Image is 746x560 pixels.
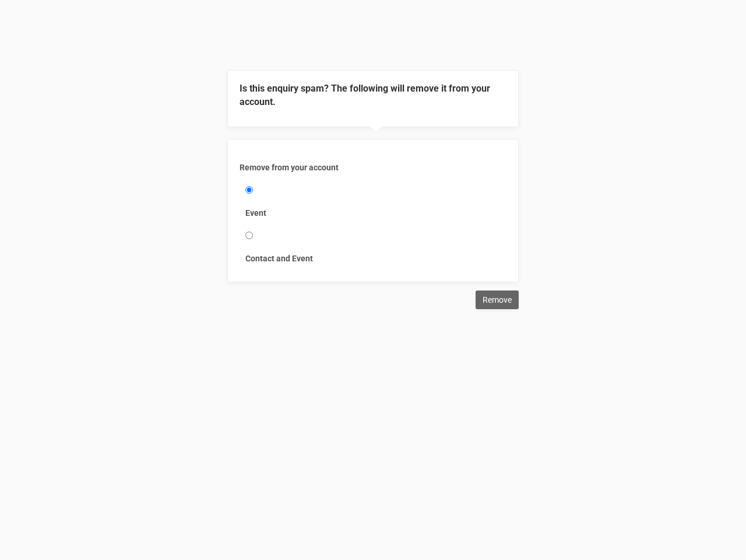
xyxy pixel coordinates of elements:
legend: Is this enquiry spam? The following will remove it from your account. [240,82,506,109]
input: Contact and Event [245,232,253,239]
input: Event [245,186,253,194]
label: Event [245,207,501,219]
label: Remove from your account [240,162,506,173]
label: Contact and Event [245,253,501,264]
input: Remove [476,290,519,309]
